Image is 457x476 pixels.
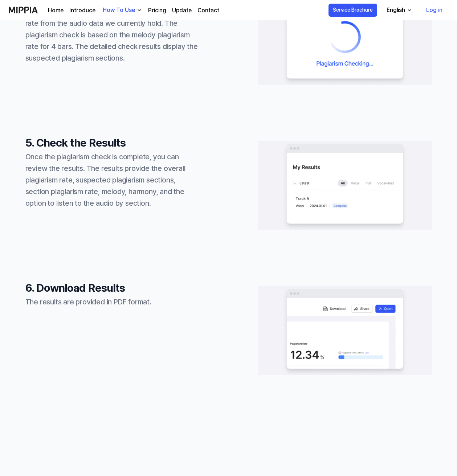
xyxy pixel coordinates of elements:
a: Pricing [148,6,166,15]
button: How To Use [101,0,142,20]
h1: 6. Download Results [25,280,200,296]
a: Home [48,6,64,15]
div: We extract the top songs with the highest plagiarism rate from the audio data we currently hold. ... [25,6,200,64]
div: How To Use [101,6,136,15]
div: The results are provided in PDF format. [25,296,200,308]
img: step1 [258,285,432,376]
a: Update [172,6,192,15]
div: Once the plagiarism check is complete, you can review the results. The results provide the overal... [25,151,200,209]
button: English [381,3,417,17]
img: down [136,7,142,13]
div: English [385,6,407,15]
button: Service Brochure [329,4,377,17]
h1: 5. Check the Results [25,135,200,151]
a: Contact [197,6,219,15]
a: Introduce [69,6,95,15]
img: step1 [258,140,432,231]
